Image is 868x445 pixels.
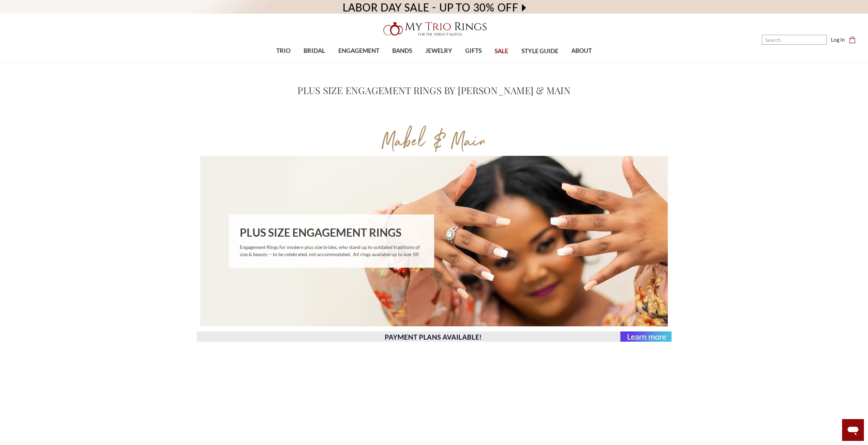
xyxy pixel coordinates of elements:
[338,46,379,55] span: ENGAGEMENT
[849,36,856,43] svg: cart.cart_preview
[515,40,564,62] a: STYLE GUIDE
[297,40,332,62] a: BRIDAL
[465,46,482,55] span: GIFTS
[280,62,287,63] button: submenu toggle
[270,40,297,62] a: TRIO
[571,46,592,55] span: ABOUT
[488,40,515,62] a: SALE
[831,35,845,44] a: Log in
[435,62,442,63] button: submenu toggle
[276,46,291,55] span: TRIO
[240,244,423,258] p: Engagement Rings for modern plus size brides, who stand up to outdated traditions of size & beaut...
[311,62,318,63] button: submenu toggle
[399,62,406,63] button: submenu toggle
[252,18,616,40] a: My Trio Rings
[495,47,508,56] span: SALE
[849,35,860,44] a: Cart with 0 items
[578,62,585,63] button: submenu toggle
[240,224,401,241] p: Plus Size Engagement Rings
[762,35,827,45] input: Search
[565,40,598,62] a: ABOUT
[355,62,362,63] button: submenu toggle
[297,83,571,98] h1: Plus Size Engagement Rings By [PERSON_NAME] & Main
[459,40,488,62] a: GIFTS
[470,62,477,63] button: submenu toggle
[425,46,452,55] span: JEWELRY
[386,40,418,62] a: BANDS
[418,40,458,62] a: JEWELRY
[332,40,386,62] a: ENGAGEMENT
[380,18,489,40] img: My Trio Rings
[521,47,558,56] span: STYLE GUIDE
[304,46,325,55] span: BRIDAL
[392,46,412,55] span: BANDS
